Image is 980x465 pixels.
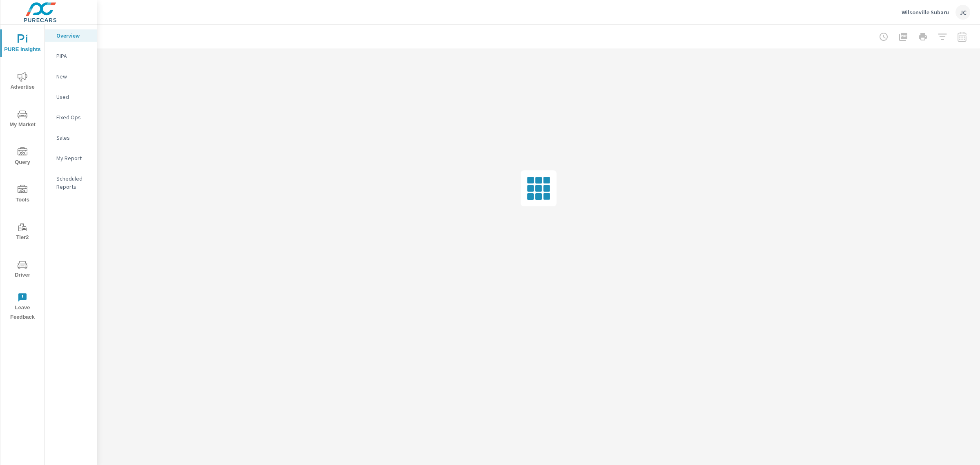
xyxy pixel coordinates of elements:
[45,132,97,144] div: Sales
[45,152,97,164] div: My Report
[3,185,42,205] span: Tools
[56,174,90,191] p: Scheduled Reports
[56,52,90,60] p: PIPA
[3,72,42,92] span: Advertise
[56,31,90,40] p: Overview
[45,172,97,193] div: Scheduled Reports
[56,134,90,142] p: Sales
[56,72,90,80] p: New
[3,34,42,54] span: PURE Insights
[902,9,949,16] p: Wilsonville Subaru
[0,25,45,325] div: nav menu
[45,91,97,103] div: Used
[3,260,42,280] span: Driver
[45,29,97,42] div: Overview
[56,154,90,162] p: My Report
[56,93,90,101] p: Used
[3,222,42,242] span: Tier2
[45,111,97,123] div: Fixed Ops
[45,50,97,62] div: PIPA
[45,70,97,83] div: New
[56,113,90,121] p: Fixed Ops
[3,293,42,322] span: Leave Feedback
[3,147,42,167] span: Query
[3,110,42,130] span: My Market
[955,5,970,20] div: JC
